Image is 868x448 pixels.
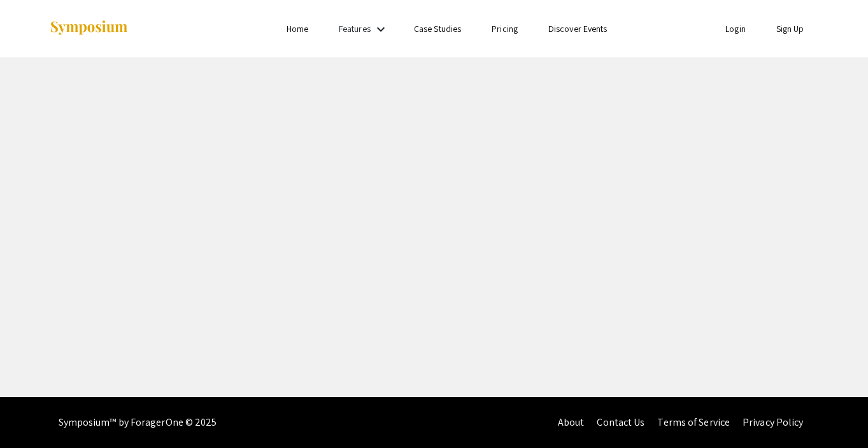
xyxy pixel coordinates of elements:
mat-icon: Expand Features list [373,22,388,37]
a: Features [339,23,371,34]
div: Symposium™ by ForagerOne © 2025 [59,397,217,448]
a: Sign Up [776,23,804,34]
a: Terms of Service [657,415,730,429]
a: Home [287,23,308,34]
a: Login [725,23,746,34]
img: Symposium by ForagerOne [49,20,129,37]
a: Case Studies [414,23,461,34]
a: Pricing [492,23,518,34]
a: Privacy Policy [743,415,803,429]
a: Contact Us [597,415,644,429]
a: Discover Events [548,23,608,34]
a: About [558,415,585,429]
